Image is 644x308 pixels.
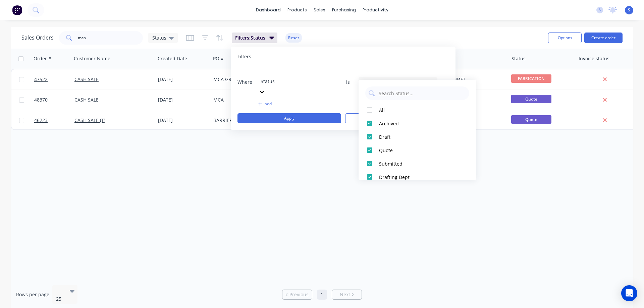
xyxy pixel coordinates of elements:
button: Submitted [359,157,476,170]
div: Status [512,55,526,62]
div: Quote [379,147,460,154]
button: Reset [285,33,302,43]
div: Invoice status [579,55,609,62]
div: [PERSON_NAME] [427,76,502,83]
button: Draft [359,130,476,143]
div: purchasing [329,5,359,15]
button: Apply [237,113,341,123]
div: Archived [379,120,460,127]
div: Created Date [158,55,187,62]
input: Search Status... [378,86,466,100]
div: Draft [379,133,460,140]
span: Filters: Status [235,35,265,41]
button: All [359,103,476,117]
div: Open Intercom Messenger [621,285,637,301]
span: 46223 [34,117,48,124]
button: Clear [345,113,449,123]
span: 47522 [34,76,48,83]
span: Status [152,34,166,41]
a: Previous page [282,291,312,298]
a: Page 1 is your current page [317,290,327,300]
div: sales [310,5,329,15]
span: Filters [237,53,251,60]
div: 13 Status selected [362,78,423,85]
a: dashboard [253,5,284,15]
a: Next page [332,291,362,298]
a: 46223 [34,110,74,130]
h1: Sales Orders [21,35,54,41]
div: products [284,5,310,15]
img: Factory [12,5,22,15]
span: Quote [511,95,551,103]
a: CASH SALE (T) [74,117,105,123]
div: Status [261,78,315,85]
div: [DATE] [158,117,208,124]
div: BARRIER HOME IMPROVEMENTS [213,117,288,124]
div: 25 [56,296,64,302]
span: Rows per page [16,291,49,298]
span: Previous [289,291,309,298]
button: Quote [359,143,476,157]
button: Filters:Status [232,33,277,43]
button: Archived [359,117,476,130]
div: Customer Name [74,55,110,62]
ul: Pagination [279,290,365,300]
div: All [379,107,460,114]
a: 48370 [34,90,74,110]
button: Drafting Dept [359,170,476,184]
span: Quote [511,115,551,124]
div: productivity [359,5,392,15]
span: S [628,7,630,13]
div: [DATE] [158,76,208,83]
span: FABRICATION [511,74,551,83]
button: Create order [584,33,623,43]
div: Submitted [379,160,460,167]
input: Search... [78,31,143,45]
span: Next [340,291,350,298]
a: 47522 [34,69,74,89]
span: Where [237,79,258,85]
div: Order # [34,55,51,62]
span: 48370 [34,97,48,103]
button: Options [548,33,582,43]
div: [DATE] [158,97,208,103]
div: MCA GROUP PO 40513 - Hydraulic Tanks [213,76,288,83]
a: CASH SALE [74,76,99,82]
button: add [258,101,337,107]
div: PO # [213,55,224,62]
div: Drafting Dept [379,174,460,181]
div: MCA [213,97,288,103]
a: CASH SALE [74,97,99,103]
